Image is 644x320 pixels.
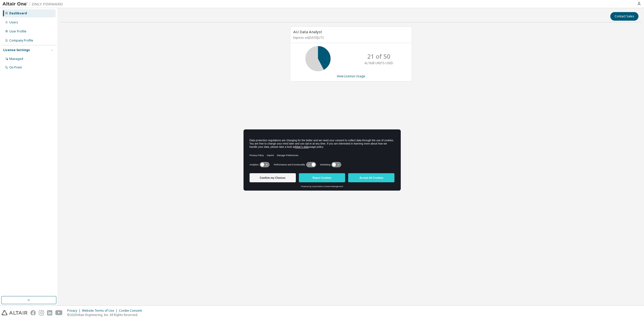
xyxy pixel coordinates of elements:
[30,310,36,315] img: facebook.svg
[9,65,22,69] div: On Prem
[82,309,119,313] div: Website Terms of Use
[2,310,27,315] img: altair_logo.svg
[39,310,44,315] img: instagram.svg
[9,11,27,15] div: Dashboard
[3,48,30,52] div: License Settings
[610,12,638,21] button: Contact Sales
[365,61,393,65] p: ALTAIR UNITS USED
[293,35,408,40] p: Expires on [DATE] UTC
[9,39,33,43] div: Company Profile
[67,309,82,313] div: Privacy
[9,20,18,24] div: Users
[67,313,145,317] p: © 2025 Altair Engineering, Inc. All Rights Reserved.
[55,310,63,315] img: youtube.svg
[47,310,52,315] img: linkedin.svg
[9,29,26,33] div: User Profile
[293,29,322,34] span: AU Data Analyst
[367,52,390,61] p: 21 of 50
[337,74,365,78] a: View License Usage
[119,309,145,313] div: Cookie Consent
[9,57,23,61] div: Managed
[3,2,65,7] img: Altair One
